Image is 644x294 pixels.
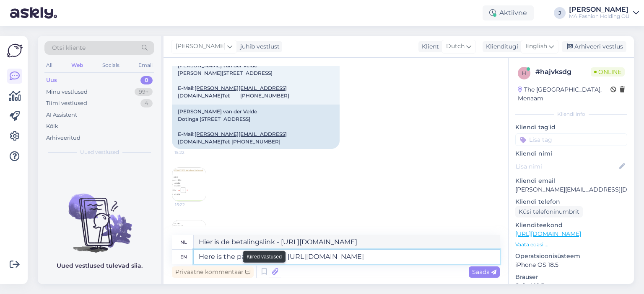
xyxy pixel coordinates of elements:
div: All [44,60,54,71]
small: Kiired vastused [247,253,282,260]
div: Küsi telefoninumbrit [515,206,583,217]
div: Email [137,60,154,71]
p: Uued vestlused tulevad siia. [57,261,143,270]
div: en [180,250,187,264]
a: [PERSON_NAME][EMAIL_ADDRESS][DOMAIN_NAME] [178,131,287,145]
span: Otsi kliente [52,43,86,52]
input: Lisa nimi [516,162,618,171]
div: MA Fashion Holding OÜ [569,13,630,20]
p: Vaata edasi ... [515,241,627,248]
div: Socials [101,60,121,71]
div: Tiimi vestlused [46,99,87,107]
p: iPhone OS 18.5 [515,261,627,269]
p: Klienditeekond [515,221,627,230]
div: Privaatne kommentaar [172,266,254,278]
textarea: Hier is de betalingslink - [URL][DOMAIN_NAME] [194,235,500,249]
div: 99+ [135,88,153,96]
span: Online [591,67,625,77]
div: J [554,7,566,19]
span: Saada [472,268,496,276]
div: 0 [140,76,153,84]
a: [URL][DOMAIN_NAME] [515,230,581,238]
div: [PERSON_NAME] van der Velde Dotinga [STREET_ADDRESS] E-Mail: Tel: [PHONE_NUMBER] [172,105,340,149]
div: Aktiivne [483,5,534,20]
div: Arhiveeritud [46,134,80,142]
a: [PERSON_NAME]MA Fashion Holding OÜ [569,6,639,20]
span: 15:22 [175,202,206,208]
span: h [522,70,526,76]
div: Kliendi info [515,110,627,118]
div: Arhiveeri vestlus [562,41,626,52]
span: 15:22 [174,149,206,156]
div: # hajvksdg [535,67,591,77]
div: 4 [140,99,153,107]
p: Kliendi nimi [515,149,627,158]
span: [PERSON_NAME] [176,42,226,51]
img: Attachment [172,220,206,254]
p: Brauser [515,273,627,281]
span: Dutch [446,42,465,51]
div: Klient [418,42,439,51]
div: nl [180,235,187,249]
div: Web [70,60,85,71]
img: No chats [38,179,161,254]
p: Kliendi email [515,176,627,185]
a: [PERSON_NAME][EMAIL_ADDRESS][DOMAIN_NAME] [178,85,287,99]
div: The [GEOGRAPHIC_DATA], Menaam [518,85,610,103]
p: Kliendi tag'id [515,123,627,132]
span: English [525,42,547,51]
p: Kliendi telefon [515,197,627,206]
div: [PERSON_NAME] [569,6,630,13]
p: Operatsioonisüsteem [515,252,627,261]
span: Uued vestlused [80,148,119,156]
div: Klienditugi [483,42,518,51]
p: Safari 18.5 [515,281,627,290]
div: Uus [46,76,57,84]
div: Minu vestlused [46,88,88,96]
img: Askly Logo [7,43,23,59]
div: juhib vestlust [237,42,280,51]
input: Lisa tag [515,133,627,146]
img: Attachment [172,168,206,201]
div: AI Assistent [46,111,77,119]
p: [PERSON_NAME][EMAIL_ADDRESS][DOMAIN_NAME] [515,185,627,194]
textarea: Here is the payment link - [URL][DOMAIN_NAME] [194,250,500,264]
div: Kõik [46,122,58,130]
